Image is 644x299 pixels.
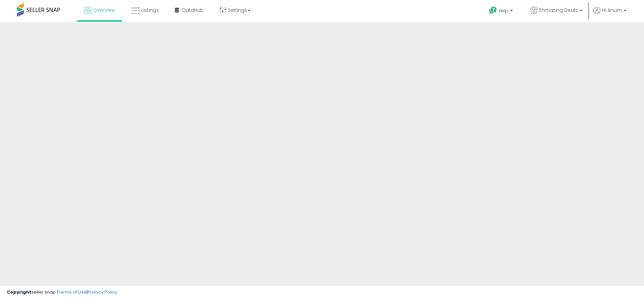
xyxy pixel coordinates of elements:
span: Overview [93,7,115,14]
span: DataHub [182,7,204,14]
a: Hi Anum [593,7,626,22]
span: Help [499,8,508,14]
div: seller snap | | [7,289,117,296]
a: Terms of Use [58,289,87,295]
span: Hi Anum [602,7,622,14]
a: Privacy Policy [88,289,117,295]
a: Help [484,1,520,22]
span: Ehmazing Deals [539,7,578,14]
strong: Copyright [7,289,31,295]
i: Get Help [489,6,497,15]
span: Listings [141,7,159,14]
